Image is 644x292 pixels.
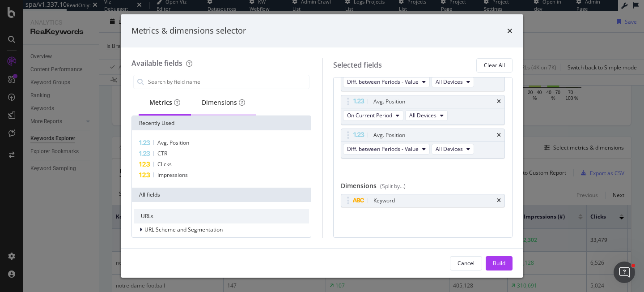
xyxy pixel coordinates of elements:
[343,77,430,87] button: Diff. between Periods - Value
[144,226,223,233] span: URL Scheme and Segmentation
[124,199,137,217] span: 😞
[476,58,513,73] button: Clear All
[380,182,406,190] div: (Split by...)
[347,145,419,153] span: Diff. between Periods - Value
[269,4,286,21] button: Collapse window
[497,99,501,104] div: times
[347,112,392,119] span: On Current Period
[436,145,463,153] span: All Devices
[493,259,505,267] div: Build
[614,262,635,283] iframe: Intercom live chat
[157,171,188,179] span: Impressions
[405,110,448,121] button: All Devices
[149,98,180,107] div: Metrics
[343,144,430,155] button: Diff. between Periods - Value
[341,194,505,207] div: Keywordtimes
[343,110,403,121] button: On Current Period
[341,181,505,194] div: Dimensions
[486,256,513,271] button: Build
[157,139,189,146] span: Avg. Position
[436,78,463,86] span: All Devices
[373,97,405,106] div: Avg. Position
[157,150,167,157] span: CTR
[409,112,436,119] span: All Devices
[458,259,475,267] div: Cancel
[119,199,142,217] span: disappointed reaction
[432,77,474,87] button: All Devices
[450,256,482,271] button: Cancel
[484,61,505,69] div: Clear All
[497,133,501,138] div: times
[373,196,395,205] div: Keyword
[507,25,513,37] div: times
[347,78,419,86] span: Diff. between Periods - Value
[157,160,172,168] span: Clicks
[118,228,190,236] a: Open in help center
[170,199,183,217] span: 😃
[11,190,297,200] div: Did this answer your question?
[121,14,523,278] div: modal
[341,129,505,159] div: Avg. PositiontimesDiff. between Periods - ValueAll Devices
[497,198,501,203] div: times
[131,58,182,68] div: Available fields
[132,116,311,130] div: Recently Used
[142,199,165,217] span: neutral face reaction
[333,60,382,70] div: Selected fields
[341,95,505,125] div: Avg. PositiontimesOn Current PeriodAll Devices
[432,144,474,155] button: All Devices
[147,75,309,89] input: Search by field name
[132,188,311,202] div: All fields
[373,131,405,140] div: Avg. Position
[165,199,189,217] span: smiley reaction
[147,199,160,217] span: 😐
[6,4,23,21] button: go back
[202,98,245,107] div: Dimensions
[134,209,309,223] div: URLs
[286,4,302,20] div: Close
[131,25,246,37] div: Metrics & dimensions selector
